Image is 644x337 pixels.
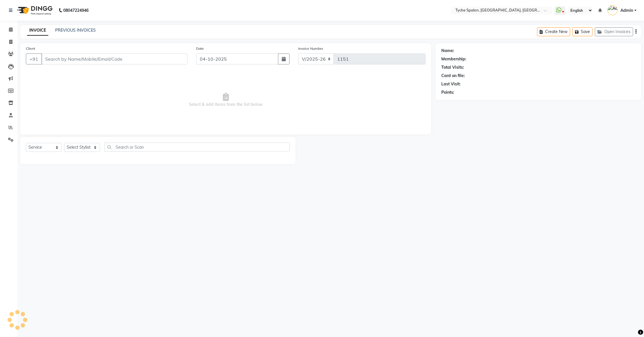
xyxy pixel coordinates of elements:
a: INVOICE [27,25,48,36]
span: Admin [620,7,633,14]
label: Invoice Number [298,46,323,51]
label: Date [196,46,204,51]
b: 08047224946 [63,2,89,18]
input: Search or Scan [104,143,290,152]
div: Points: [441,89,454,95]
div: Name: [441,48,454,54]
label: Client [26,46,35,51]
div: Last Visit: [441,81,461,87]
div: Card on file: [441,73,465,79]
span: Select & add items from the list below [26,71,425,129]
input: Search by Name/Mobile/Email/Code [41,53,187,64]
button: +91 [26,53,42,64]
div: Total Visits: [441,64,464,70]
button: Open Invoices [595,27,633,36]
a: PREVIOUS INVOICES [55,28,96,33]
button: Save [572,27,593,36]
button: Create New [537,27,570,36]
img: Admin [607,5,618,15]
img: logo [15,2,54,18]
div: Membership: [441,56,466,62]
